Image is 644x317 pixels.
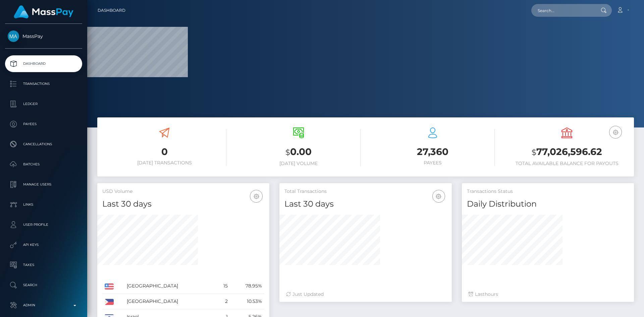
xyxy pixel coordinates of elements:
span: MassPay [5,33,82,39]
input: Search... [531,4,594,17]
img: US.png [105,283,114,289]
p: Admin [8,300,79,310]
h6: [DATE] Volume [236,161,361,166]
h6: Payees [371,160,495,166]
h3: 27,360 [371,145,495,158]
h6: Total Available Balance for Payouts [505,161,629,166]
p: User Profile [8,220,79,230]
div: Just Updated [286,291,445,298]
h5: Total Transactions [284,188,446,195]
td: 10.53% [230,294,264,309]
td: 2 [215,294,230,309]
a: Search [5,277,82,294]
a: Cancellations [5,136,82,153]
a: Links [5,196,82,213]
small: $ [285,148,290,157]
td: 15 [215,278,230,294]
h3: 0.00 [236,145,361,159]
td: [GEOGRAPHIC_DATA] [124,294,215,309]
p: Taxes [8,260,79,270]
td: 78.95% [230,278,264,294]
p: Ledger [8,99,79,109]
h4: Daily Distribution [467,198,629,210]
p: Dashboard [8,59,79,69]
a: Manage Users [5,176,82,193]
a: User Profile [5,216,82,233]
a: Dashboard [98,3,125,17]
h4: Last 30 days [102,198,264,210]
h4: Last 30 days [284,198,446,210]
p: Manage Users [8,179,79,190]
h5: USD Volume [102,188,264,195]
p: API Keys [8,240,79,250]
h6: [DATE] Transactions [102,160,226,166]
a: Payees [5,116,82,133]
p: Search [8,280,79,290]
img: MassPay Logo [14,5,73,18]
p: Links [8,200,79,210]
a: Batches [5,156,82,173]
img: PH.png [105,299,114,305]
h5: Transactions Status [467,188,629,195]
div: Last hours [469,291,627,298]
p: Cancellations [8,139,79,149]
a: Dashboard [5,55,82,72]
a: Ledger [5,96,82,112]
p: Payees [8,119,79,129]
p: Batches [8,159,79,169]
h3: 77,026,596.62 [505,145,629,159]
a: Transactions [5,75,82,92]
small: $ [532,148,536,157]
p: Transactions [8,79,79,89]
img: MassPay [8,31,19,42]
a: Admin [5,297,82,314]
td: [GEOGRAPHIC_DATA] [124,278,215,294]
a: Taxes [5,257,82,273]
h3: 0 [102,145,226,158]
a: API Keys [5,236,82,253]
